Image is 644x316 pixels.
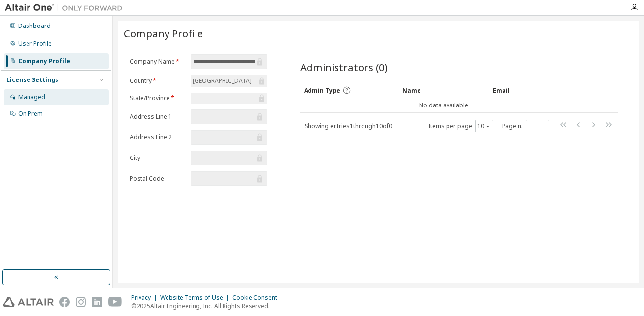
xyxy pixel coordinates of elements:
label: Country [130,77,185,85]
div: Cookie Consent [232,294,283,302]
div: Managed [18,93,45,101]
span: Items per page [428,120,493,132]
span: Administrators (0) [300,60,388,74]
div: [GEOGRAPHIC_DATA] [191,75,267,87]
div: Company Profile [18,57,70,65]
div: License Settings [6,76,58,84]
label: Address Line 1 [130,113,185,121]
label: Address Line 2 [130,133,185,141]
div: Email [493,82,534,98]
span: Admin Type [304,86,340,95]
img: youtube.svg [108,297,122,307]
div: [GEOGRAPHIC_DATA] [191,76,253,86]
img: instagram.svg [76,297,86,307]
div: Dashboard [18,22,51,30]
label: Postal Code [130,175,185,183]
label: Company Name [130,58,185,66]
span: Page n. [502,120,549,132]
label: State/Province [130,94,185,102]
div: On Prem [18,110,43,118]
img: facebook.svg [59,297,70,307]
span: Company Profile [124,26,203,40]
span: Showing entries 1 through 10 of 0 [305,122,392,130]
img: linkedin.svg [92,297,102,307]
img: Altair One [5,3,128,13]
p: © 2025 Altair Engineering, Inc. All Rights Reserved. [131,302,283,310]
img: altair_logo.svg [3,297,54,307]
button: 10 [477,122,491,130]
div: Website Terms of Use [160,294,232,302]
td: No data available [300,98,587,113]
label: City [130,154,185,162]
div: Name [402,82,485,98]
div: Privacy [131,294,160,302]
div: User Profile [18,40,52,48]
